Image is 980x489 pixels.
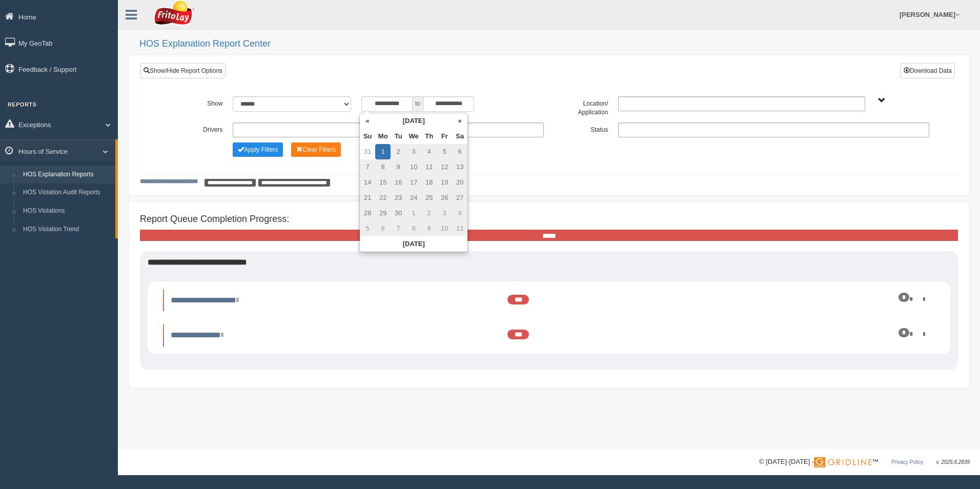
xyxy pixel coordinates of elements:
[452,113,467,129] th: »
[391,159,406,175] td: 9
[437,129,452,144] th: Fr
[814,457,872,467] img: Gridline
[452,206,467,221] td: 4
[360,206,375,221] td: 28
[406,159,421,175] td: 10
[375,206,391,221] td: 29
[936,459,970,465] span: v. 2025.6.2839
[452,144,467,159] td: 6
[406,175,421,190] td: 17
[18,202,115,220] a: HOS Violations
[163,324,935,347] li: Expand
[437,144,452,159] td: 5
[18,184,115,202] a: HOS Violation Audit Reports
[360,236,467,252] th: [DATE]
[291,142,341,157] button: Change Filter Options
[452,159,467,175] td: 13
[406,206,421,221] td: 1
[140,63,226,78] a: Show/Hide Report Options
[452,175,467,190] td: 20
[437,175,452,190] td: 19
[139,39,970,49] h2: HOS Explanation Report Center
[391,221,406,236] td: 7
[421,175,437,190] td: 18
[437,190,452,206] td: 26
[406,144,421,159] td: 3
[421,159,437,175] td: 11
[549,96,613,117] label: Location/ Application
[549,123,613,135] label: Status
[406,221,421,236] td: 8
[452,221,467,236] td: 11
[437,159,452,175] td: 12
[421,144,437,159] td: 4
[391,144,406,159] td: 2
[421,221,437,236] td: 9
[413,96,423,112] span: to
[406,190,421,206] td: 24
[375,144,391,159] td: 1
[437,206,452,221] td: 3
[164,96,228,109] label: Show
[360,113,375,129] th: «
[360,159,375,175] td: 7
[375,159,391,175] td: 8
[391,206,406,221] td: 30
[375,221,391,236] td: 6
[391,175,406,190] td: 16
[140,214,958,225] h4: Report Queue Completion Progress:
[375,113,452,129] th: [DATE]
[375,175,391,190] td: 15
[360,144,375,159] td: 31
[437,221,452,236] td: 10
[891,459,923,465] a: Privacy Policy
[164,123,228,135] label: Drivers
[18,220,115,239] a: HOS Violation Trend
[406,129,421,144] th: We
[421,190,437,206] td: 25
[163,289,935,312] li: Expand
[375,190,391,206] td: 22
[452,190,467,206] td: 27
[391,129,406,144] th: Tu
[421,129,437,144] th: Th
[233,142,283,157] button: Change Filter Options
[375,129,391,144] th: Mo
[18,166,115,184] a: HOS Explanation Reports
[360,175,375,190] td: 14
[360,190,375,206] td: 21
[759,457,970,467] div: © [DATE]-[DATE] - ™
[421,206,437,221] td: 2
[360,129,375,144] th: Su
[360,221,375,236] td: 5
[452,129,467,144] th: Sa
[901,63,955,78] button: Download Data
[391,190,406,206] td: 23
